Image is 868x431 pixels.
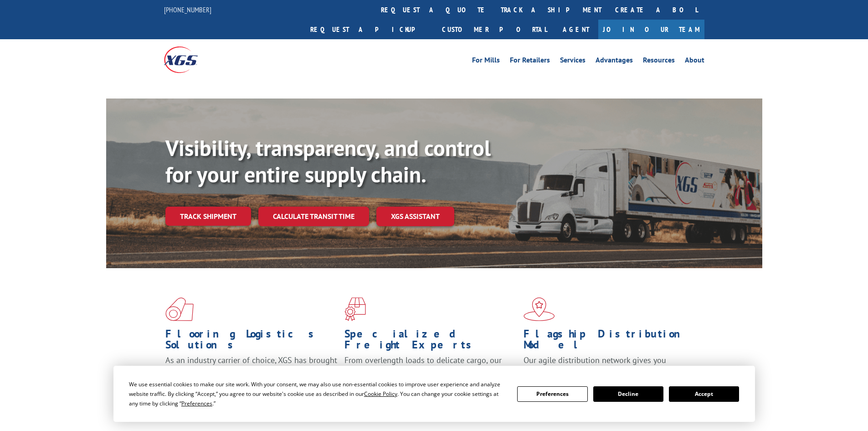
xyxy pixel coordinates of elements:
a: Agent [554,20,598,39]
span: Our agile distribution network gives you nationwide inventory management on demand. [524,355,691,376]
a: Track shipment [165,207,251,226]
h1: Flooring Logistics Solutions [165,328,338,355]
h1: Flagship Distribution Model [524,328,696,355]
a: Customer Portal [435,20,554,39]
a: About [685,57,704,67]
img: xgs-icon-total-supply-chain-intelligence-red [165,297,194,321]
a: Services [560,57,586,67]
a: [PHONE_NUMBER] [164,5,211,14]
div: We use essential cookies to make our site work. With your consent, we may also use non-essential ... [129,379,506,408]
a: For Mills [472,57,500,67]
img: xgs-icon-focused-on-flooring-red [344,297,366,321]
p: From overlength loads to delicate cargo, our experienced staff knows the best way to move your fr... [344,355,517,395]
b: Visibility, transparency, and control for your entire supply chain. [165,134,491,188]
a: Request a pickup [303,20,435,39]
span: Preferences [181,400,212,407]
span: As an industry carrier of choice, XGS has brought innovation and dedication to flooring logistics... [165,355,337,387]
div: Cookie Consent Prompt [113,366,755,422]
h1: Specialized Freight Experts [344,328,517,355]
span: Cookie Policy [364,390,397,398]
a: Calculate transit time [258,207,369,226]
img: xgs-icon-flagship-distribution-model-red [524,297,555,321]
button: Accept [669,386,739,402]
button: Decline [593,386,663,402]
a: For Retailers [510,57,550,67]
button: Preferences [517,386,587,402]
a: Advantages [596,57,633,67]
a: Join Our Team [598,20,704,39]
a: Resources [643,57,675,67]
a: XGS ASSISTANT [376,207,454,226]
